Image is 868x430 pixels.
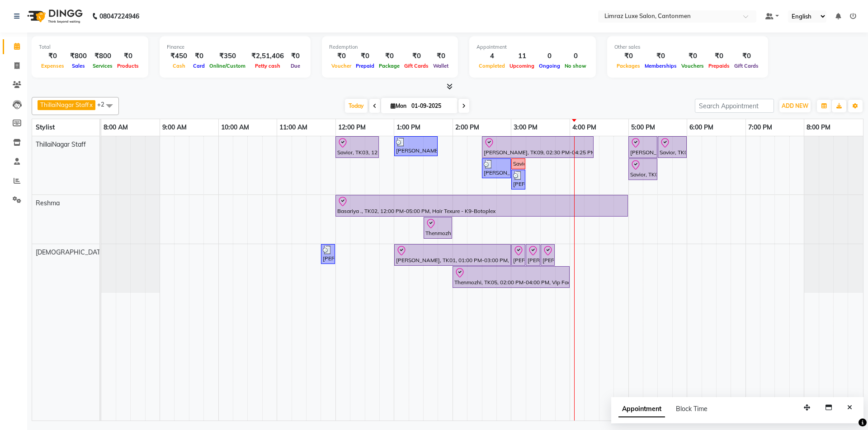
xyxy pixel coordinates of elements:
div: ₹0 [115,51,141,61]
a: 8:00 AM [101,121,130,134]
a: 3:00 PM [511,121,540,134]
div: 0 [562,51,589,61]
div: ₹0 [377,51,402,61]
span: Online/Custom [207,63,248,69]
a: 6:00 PM [687,121,716,134]
a: 11:00 AM [277,121,310,134]
span: Reshma [36,199,60,207]
div: [PERSON_NAME], TK09, 02:30 PM-04:25 PM, Men Combo 2 [483,138,593,157]
div: [PERSON_NAME], TK09, 05:00 PM-05:30 PM, Massages - Classic Head- Massage [629,138,656,157]
div: ₹0 [679,51,706,61]
div: [PERSON_NAME] ., TK06, 01:00 PM-01:45 PM, Styling - Top (Men) [395,138,437,155]
button: ADD NEW [779,100,811,112]
span: Card [191,63,207,69]
div: ₹0 [614,51,642,61]
div: ₹800 [90,51,115,61]
div: ₹0 [191,51,207,61]
div: ₹450 [167,51,191,61]
span: ThillaiNagar Staff [40,101,89,108]
img: logo [23,4,85,29]
div: ₹0 [732,51,761,61]
input: 2025-09-01 [409,99,454,113]
span: ThillaiNagar Staff [36,140,86,148]
div: ₹2,51,406 [248,51,288,61]
span: Cash [170,63,188,69]
span: Appointment [618,401,665,417]
span: Gift Cards [402,63,431,69]
div: Savior, TK03, 12:00 PM-12:45 PM, Massages - Classic Head- Massage (Men) [336,138,378,157]
a: 12:00 PM [336,121,368,134]
span: Upcoming [507,63,537,69]
div: 4 [476,51,507,61]
a: 9:00 AM [160,121,189,134]
span: Mon [388,102,409,109]
div: ₹0 [354,51,377,61]
span: Completed [476,63,507,69]
div: [PERSON_NAME], TK01, 03:00 PM-03:15 PM, Detan - Half Legs [512,245,524,264]
span: Expenses [39,63,66,69]
div: ₹0 [288,51,303,61]
div: ₹0 [706,51,732,61]
span: Stylist [36,123,55,131]
a: x [89,101,93,108]
div: [PERSON_NAME], TK01, 03:30 PM-03:45 PM, Detan - Face & Neck [542,245,554,264]
span: Ongoing [537,63,562,69]
div: [PERSON_NAME], TK07, 02:30 PM-03:00 PM, Styling - Top (Men) [483,160,510,177]
span: Products [115,63,141,69]
button: Close [843,401,856,415]
span: Sales [70,63,87,69]
span: Voucher [329,63,354,69]
a: 2:00 PM [453,121,481,134]
span: Package [377,63,402,69]
a: 7:00 PM [746,121,774,134]
span: ADD NEW [782,102,808,109]
span: +2 [97,101,111,108]
span: Packages [614,63,642,69]
div: Savior, TK03, 05:30 PM-06:00 PM, Manicure - Classic [659,138,686,157]
span: Prepaid [354,63,377,69]
div: [PERSON_NAME], TK04, 11:45 AM-12:00 PM, Threading - Eyebrows [322,245,334,263]
span: Services [90,63,115,69]
div: Basariya ., TK02, 12:00 PM-05:00 PM, Hair Texure - K9-Botoplex [336,196,627,215]
span: Wallet [431,63,451,69]
div: Savior, TK03, 05:00 PM-05:30 PM, Pedicure - Classic [629,160,656,179]
div: ₹0 [431,51,451,61]
span: Block Time [676,405,708,413]
div: 11 [507,51,537,61]
div: Total [39,43,141,51]
a: 10:00 AM [219,121,251,134]
div: Thenmozhi, TK05, 02:00 PM-04:00 PM, Vip Facials - Advanced Hydra-Glow Facial [453,268,569,287]
div: Thenmozhi, TK05, 01:30 PM-02:00 PM, Detan - Face & Neck [425,218,451,237]
a: 8:00 PM [804,121,833,134]
div: ₹350 [207,51,248,61]
span: [DEMOGRAPHIC_DATA] [36,248,106,256]
div: [PERSON_NAME], TK01, 03:15 PM-03:30 PM, Detan - Full Arms [527,245,539,264]
a: 5:00 PM [629,121,657,134]
span: No show [562,63,589,69]
input: Search Appointment [695,99,774,113]
span: Today [345,99,368,113]
div: ₹0 [402,51,431,61]
div: ₹0 [329,51,354,61]
span: Due [288,63,302,69]
b: 08047224946 [99,4,139,29]
div: Appointment [476,43,589,51]
a: 4:00 PM [570,121,599,134]
div: ₹0 [642,51,679,61]
div: Savior, TK08, 03:00 PM-03:15 PM, Massages - Classic Head- Massage [512,160,524,168]
div: ₹800 [66,51,90,61]
span: Petty cash [253,63,283,69]
span: Vouchers [679,63,706,69]
div: 0 [537,51,562,61]
div: Redemption [329,43,451,51]
div: [PERSON_NAME], TK01, 01:00 PM-03:00 PM, Vip Facials - Wealthy Paradise [395,245,510,264]
div: ₹0 [39,51,66,61]
span: Gift Cards [732,63,761,69]
span: Prepaids [706,63,732,69]
span: Memberships [642,63,679,69]
a: 1:00 PM [394,121,423,134]
div: [PERSON_NAME], TK07, 03:00 PM-03:15 PM, Styling - [PERSON_NAME] Trim [512,171,524,188]
div: Finance [167,43,303,51]
div: Other sales [614,43,761,51]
